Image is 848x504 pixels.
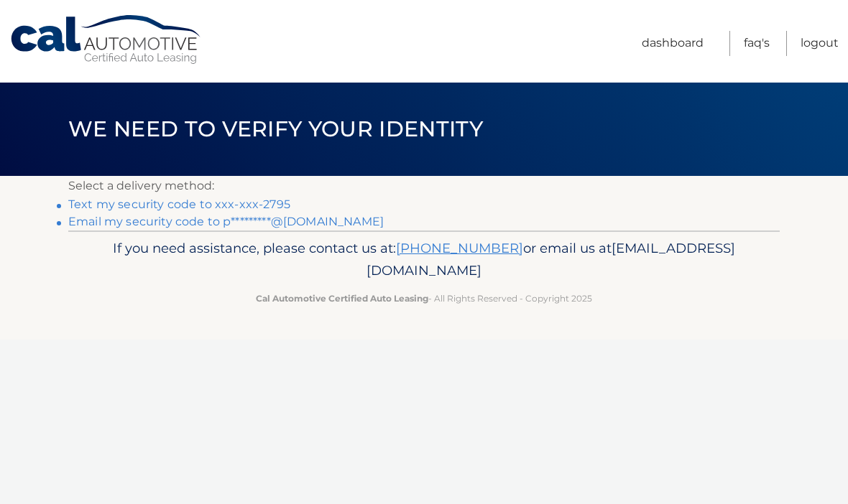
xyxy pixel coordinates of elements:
[68,215,384,228] a: Email my security code to p*********@[DOMAIN_NAME]
[9,14,203,65] a: Cal Automotive
[78,237,770,283] p: If you need assistance, please contact us at: or email us at
[68,176,780,196] p: Select a delivery method:
[801,31,839,56] a: Logout
[744,31,770,56] a: FAQ's
[78,291,770,306] p: - All Rights Reserved - Copyright 2025
[68,197,290,211] a: Text my security code to xxx-xxx-2795
[642,31,704,56] a: Dashboard
[68,116,483,142] span: We need to verify your identity
[256,293,428,304] strong: Cal Automotive Certified Auto Leasing
[396,240,523,256] a: [PHONE_NUMBER]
